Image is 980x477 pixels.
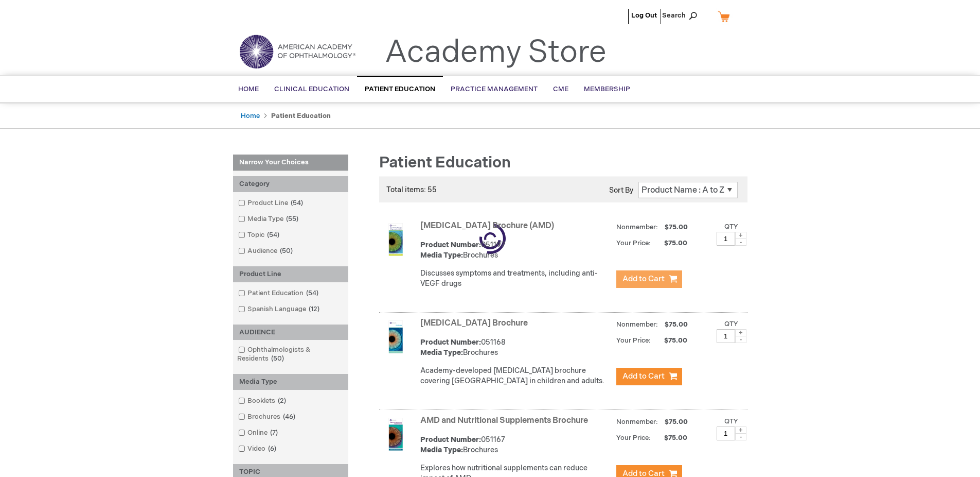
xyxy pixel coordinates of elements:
strong: Product Number: [420,338,481,347]
span: Membership [584,85,630,93]
a: Online7 [236,428,282,438]
span: 12 [306,305,322,313]
a: Product Line54 [236,198,307,208]
a: Patient Education54 [236,288,323,298]
span: 7 [268,429,280,437]
span: Add to Cart [622,371,665,381]
span: 50 [277,247,295,255]
a: Ophthalmologists & Residents50 [236,345,346,364]
span: 55 [283,215,301,223]
a: Audience50 [236,246,297,256]
span: 50 [269,354,287,363]
button: Add to Cart [616,368,682,385]
div: AUDIENCE [233,325,348,340]
img: Amblyopia Brochure [379,320,412,353]
span: $75.00 [652,336,689,345]
span: Home [238,85,259,93]
a: Spanish Language12 [236,304,324,314]
a: Academy Store [385,34,607,71]
span: $75.00 [663,320,689,329]
span: Patient Education [379,154,511,172]
strong: Media Type: [420,348,463,357]
img: AMD and Nutritional Supplements Brochure [379,418,412,451]
a: [MEDICAL_DATA] Brochure (AMD) [420,221,554,231]
a: Patient Education [357,76,443,102]
a: Booklets2 [236,396,290,406]
img: Age-Related Macular Degeneration Brochure (AMD) [379,223,412,256]
div: Media Type [233,374,348,390]
strong: Patient Education [271,112,331,120]
div: Product Line [233,266,348,282]
a: Video6 [236,444,280,454]
a: [MEDICAL_DATA] Brochure [420,318,528,328]
a: Clinical Education [266,77,357,102]
strong: Your Price: [616,239,651,247]
span: Total items: 55 [386,185,437,194]
a: AMD and Nutritional Supplements Brochure [420,416,588,425]
label: Qty [724,320,738,328]
a: Media Type55 [236,214,302,224]
span: 46 [280,413,298,421]
a: Log Out [631,11,657,20]
div: 051168 Brochures [420,337,611,358]
span: Add to Cart [622,274,665,284]
label: Qty [724,223,738,231]
label: Qty [724,417,738,425]
span: CME [553,85,568,93]
a: Topic54 [236,230,283,240]
a: Practice Management [443,77,545,102]
input: Qty [717,232,735,246]
span: 54 [264,231,282,239]
span: Practice Management [451,85,538,93]
p: Academy-developed [MEDICAL_DATA] brochure covering [GEOGRAPHIC_DATA] in children and adults. [420,366,611,386]
strong: Your Price: [616,434,651,442]
span: $75.00 [663,418,689,426]
strong: Nonmember: [616,221,658,234]
strong: Product Number: [420,241,481,249]
strong: Nonmember: [616,318,658,331]
span: 54 [288,199,306,207]
a: CME [545,77,576,102]
label: Sort By [609,186,633,195]
strong: Your Price: [616,336,651,345]
strong: Media Type: [420,446,463,454]
strong: Narrow Your Choices [233,155,348,171]
div: Category [233,176,348,192]
a: Brochures46 [236,412,299,422]
span: 6 [265,445,279,453]
span: 2 [275,397,289,405]
input: Qty [717,427,735,440]
span: $75.00 [663,223,689,231]
a: Membership [576,77,638,102]
strong: Nonmember: [616,416,658,429]
span: Clinical Education [274,85,349,93]
span: Search [662,5,701,26]
button: Add to Cart [616,270,682,288]
p: Discusses symptoms and treatments, including anti-VEGF drugs [420,268,611,289]
span: $75.00 [652,239,689,247]
input: Qty [717,329,735,343]
strong: Media Type: [420,251,463,260]
strong: Product Number: [420,435,481,444]
div: 051167 Brochures [420,435,611,455]
a: Home [241,112,260,120]
span: Patient Education [365,85,435,93]
span: 54 [304,289,321,297]
div: 051197 Brochures [420,240,611,261]
span: $75.00 [652,434,689,442]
